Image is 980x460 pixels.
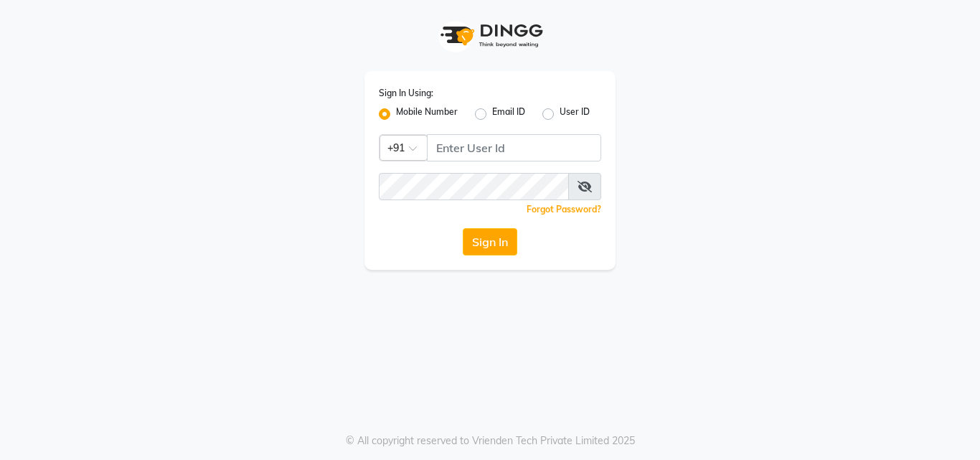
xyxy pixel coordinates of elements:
img: logo1.svg [433,14,547,57]
a: Forgot Password? [527,204,601,215]
label: Mobile Number [396,105,458,123]
label: Sign In Using: [379,87,433,100]
label: Email ID [492,105,525,123]
button: Sign In [463,228,517,255]
label: User ID [560,105,590,123]
input: Username [427,134,601,161]
input: Username [379,173,569,200]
